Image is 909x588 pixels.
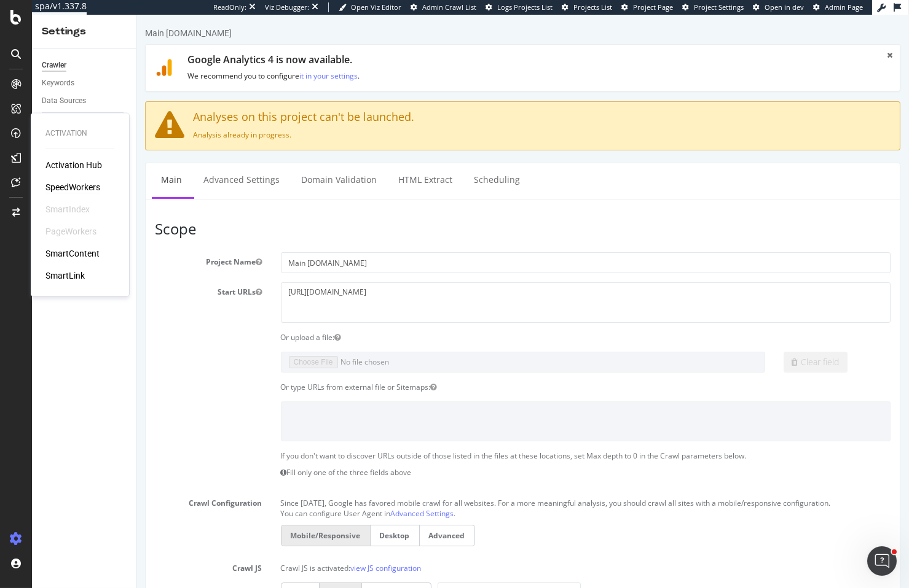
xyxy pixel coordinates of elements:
[15,149,55,182] a: Main
[562,2,612,12] a: Projects List
[42,95,86,107] div: Data Sources
[825,2,863,12] span: Admin Page
[339,2,401,12] a: Open Viz Editor
[213,2,246,12] div: ReadOnly:
[45,181,100,193] a: SpeedWorkers
[45,269,85,282] a: SmartLink
[682,2,744,12] a: Project Settings
[144,544,755,559] p: Crawl JS is activated:
[283,510,339,532] label: Advanced
[42,77,127,90] a: Keywords
[144,268,755,308] textarea: [URL][DOMAIN_NAME]
[486,2,553,12] a: Logs Projects List
[155,149,250,182] a: Domain Validation
[135,317,764,328] div: Or upload a file:
[42,25,126,39] div: Settings
[411,2,476,12] a: Admin Crawl List
[867,546,897,576] iframe: Intercom live chat
[328,149,393,182] a: Scheduling
[42,95,127,107] a: Data Sources
[621,2,673,12] a: Project Page
[45,159,102,171] a: Activation Hub
[45,128,114,139] div: Activation
[120,572,126,582] button: Allowed Domains
[234,510,283,532] label: Desktop
[163,56,221,66] a: it in your settings
[422,2,476,12] span: Admin Crawl List
[9,479,135,493] label: Crawl Configuration
[45,203,90,215] div: SmartIndex
[42,59,66,72] div: Crawler
[253,149,325,182] a: HTML Extract
[120,242,126,252] button: Project Name
[144,510,234,532] label: Mobile/Responsive
[18,115,754,125] p: Analysis already in progress.
[51,56,736,66] p: We recommend you to configure .
[9,238,135,252] label: Project Name
[254,493,318,504] a: Advanced Settings
[120,272,126,282] button: Start URLs
[42,77,74,90] div: Keywords
[351,2,401,12] span: Open Viz Editor
[18,96,754,109] h4: Analyses on this project can't be launched.
[9,544,135,559] label: Crawl JS
[19,44,36,61] img: ga4.9118ffdc1441.svg
[9,568,135,582] label: Allowed Domains
[9,12,95,25] div: Main [DOMAIN_NAME]
[694,2,744,12] span: Project Settings
[45,225,96,238] div: PageWorkers
[51,40,736,51] h1: Google Analytics 4 is now available.
[214,548,285,559] a: view JS configuration
[265,2,309,12] div: Viz Debugger:
[45,247,100,260] a: SmartContent
[18,206,754,222] h3: Scope
[144,436,755,446] p: If you don't want to discover URLs outside of those listed in the files at these locations, set M...
[144,479,755,493] p: Since [DATE], Google has favored mobile crawl for all websites. For a more meaningful analysis, y...
[58,149,152,182] a: Advanced Settings
[765,2,804,12] span: Open in dev
[813,2,863,12] a: Admin Page
[573,2,612,12] span: Projects List
[135,367,764,377] div: Or type URLs from external file or Sitemaps:
[753,2,804,12] a: Open in dev
[497,2,553,12] span: Logs Projects List
[9,268,135,282] label: Start URLs
[144,493,755,504] p: You can configure User Agent in .
[633,2,673,12] span: Project Page
[144,452,755,463] p: Fill only one of the three fields above
[42,59,127,72] a: Crawler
